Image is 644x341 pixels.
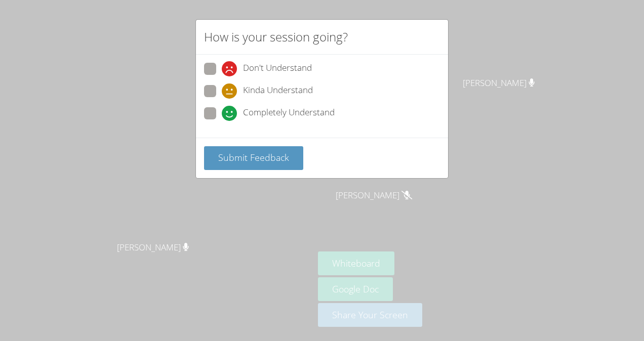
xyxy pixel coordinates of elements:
[204,28,348,46] h2: How is your session going?
[243,106,335,121] span: Completely Understand
[218,151,289,163] span: Submit Feedback
[243,61,312,76] span: Don't Understand
[243,83,313,99] span: Kinda Understand
[204,146,303,170] button: Submit Feedback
